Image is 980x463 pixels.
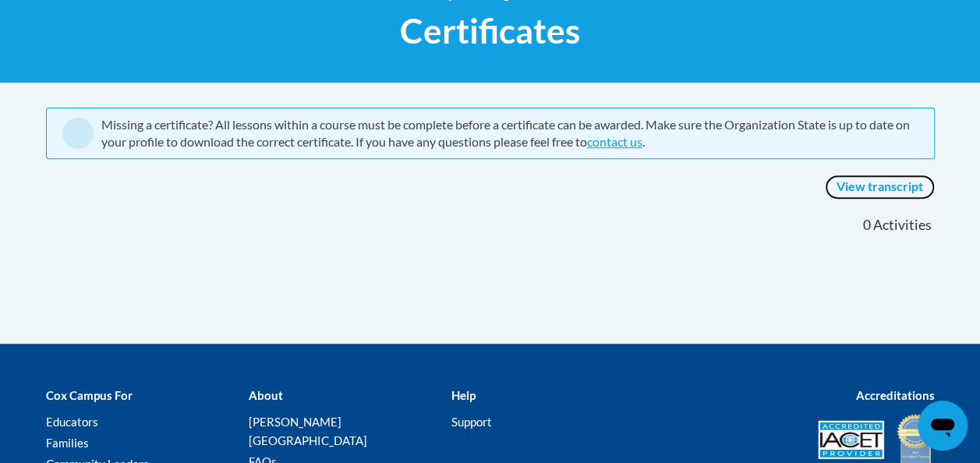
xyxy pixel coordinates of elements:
[46,388,133,402] b: Cox Campus For
[587,134,642,149] a: contact us
[451,415,491,429] a: Support
[818,420,884,459] img: Accredited IACET® Provider
[873,217,932,234] span: Activities
[918,401,968,451] iframe: Button to launch messaging window
[101,116,918,150] div: Missing a certificate? All lessons within a course must be complete before a certificate can be a...
[451,388,475,402] b: Help
[856,388,935,402] b: Accreditations
[46,436,89,450] a: Families
[862,217,870,234] span: 0
[248,388,282,402] b: About
[248,415,366,447] a: [PERSON_NAME][GEOGRAPHIC_DATA]
[825,175,935,200] a: View transcript
[400,10,580,51] span: Certificates
[46,415,98,429] a: Educators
